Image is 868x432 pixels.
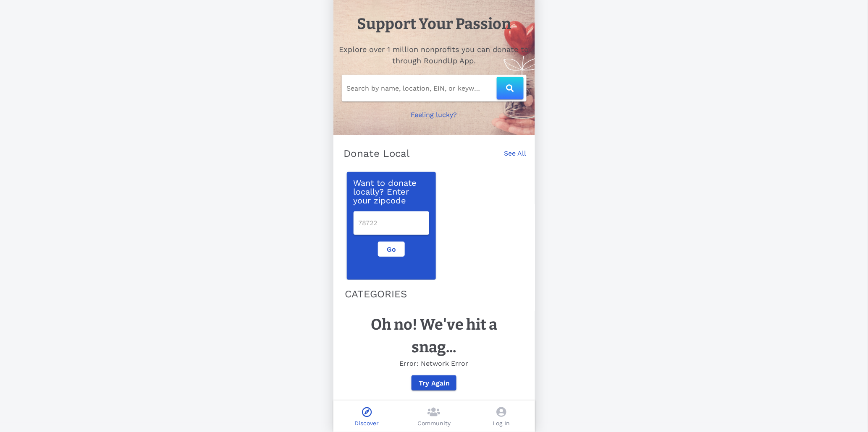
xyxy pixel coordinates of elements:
p: Feeling lucky? [411,110,457,120]
a: See All [504,148,527,167]
p: CATEGORIES [345,286,523,302]
button: Try Again [412,375,456,390]
p: Discover [355,419,379,428]
span: Try Again [418,379,450,387]
p: Error: Network Error [350,359,518,369]
p: Donate Local [344,147,410,160]
button: Go [378,242,405,257]
h1: Oh no! We've hit a snag... [350,313,518,359]
span: Go [385,245,398,253]
p: Community [417,419,451,428]
p: Want to donate locally? Enter your zipcode [354,179,429,205]
p: Log In [493,419,510,428]
input: 78722 [359,216,424,230]
h1: Support Your Passion [357,13,511,35]
h2: Explore over 1 million nonprofits you can donate to through RoundUp App. [338,44,530,66]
